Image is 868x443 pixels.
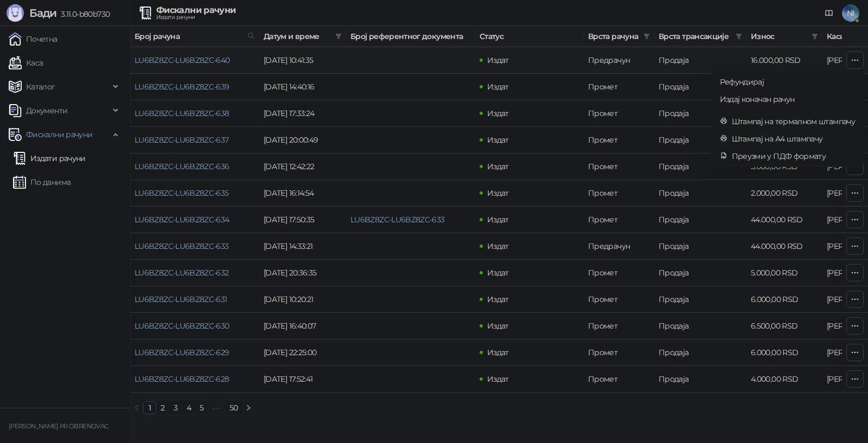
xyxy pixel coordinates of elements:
[226,402,241,414] a: 50
[732,150,855,162] span: Преузми у ПДФ формату
[130,366,259,393] td: LU6BZ8ZC-LU6BZ8ZC-628
[746,286,822,313] td: 6.000,00 RSD
[264,30,331,42] span: Датум и време
[56,9,110,19] span: 3.11.0-b80b730
[746,180,822,207] td: 2.000,00 RSD
[13,147,86,169] a: Издати рачуни
[130,339,259,366] td: LU6BZ8ZC-LU6BZ8ZC-629
[487,215,509,224] span: Издат
[584,207,654,233] td: Промет
[259,233,346,260] td: [DATE] 14:33:21
[259,339,346,366] td: [DATE] 22:25:00
[654,47,746,74] td: Продаја
[183,402,195,414] a: 4
[487,321,509,331] span: Издат
[130,74,259,100] td: LU6BZ8ZC-LU6BZ8ZC-639
[133,405,140,411] span: left
[487,55,509,65] span: Издат
[654,127,746,153] td: Продаја
[135,321,229,331] a: LU6BZ8ZC-LU6BZ8ZC-630
[333,28,344,44] span: filter
[736,33,742,40] span: filter
[654,100,746,127] td: Продаја
[654,313,746,339] td: Продаја
[130,153,259,180] td: LU6BZ8ZC-LU6BZ8ZC-636
[259,100,346,127] td: [DATE] 17:33:24
[135,135,229,145] a: LU6BZ8ZC-LU6BZ8ZC-637
[720,76,855,88] span: Рефундирај
[259,180,346,207] td: [DATE] 16:14:54
[746,207,822,233] td: 44.000,00 RSD
[746,366,822,393] td: 4.000,00 RSD
[654,153,746,180] td: Продаја
[812,33,818,40] span: filter
[259,260,346,286] td: [DATE] 20:36:35
[746,47,822,74] td: 16.000,00 RSD
[842,4,859,22] span: NI
[584,313,654,339] td: Промет
[226,401,242,414] li: 50
[130,180,259,207] td: LU6BZ8ZC-LU6BZ8ZC-635
[475,26,584,47] th: Статус
[584,26,654,47] th: Врста рачуна
[654,339,746,366] td: Продаја
[584,233,654,260] td: Предрачун
[641,28,652,44] span: filter
[242,401,255,414] button: right
[7,4,24,22] img: Logo
[584,260,654,286] td: Промет
[487,241,509,251] span: Издат
[13,171,71,193] a: По данима
[335,33,342,40] span: filter
[732,115,855,127] span: Штампај на термалном штампачу
[820,4,838,22] a: Документација
[259,286,346,313] td: [DATE] 10:20:21
[584,100,654,127] td: Промет
[487,294,509,304] span: Издат
[654,207,746,233] td: Продаја
[350,215,445,224] a: LU6BZ8ZC-LU6BZ8ZC-633
[170,402,182,414] a: 3
[487,188,509,198] span: Издат
[259,207,346,233] td: [DATE] 17:50:35
[144,402,156,414] a: 1
[584,180,654,207] td: Промет
[143,401,156,414] li: 1
[259,47,346,74] td: [DATE] 10:41:35
[746,233,822,260] td: 44.000,00 RSD
[169,401,182,414] li: 3
[584,153,654,180] td: Промет
[26,124,92,145] span: Фискални рачуни
[195,401,208,414] li: 5
[135,294,227,304] a: LU6BZ8ZC-LU6BZ8ZC-631
[487,162,509,171] span: Издат
[584,286,654,313] td: Промет
[9,422,108,430] small: [PERSON_NAME] PR OBRENOVAC
[584,366,654,393] td: Промет
[259,153,346,180] td: [DATE] 12:42:22
[654,74,746,100] td: Продаја
[654,26,746,47] th: Врста трансакције
[130,401,143,414] button: left
[733,28,744,44] span: filter
[654,260,746,286] td: Продаја
[156,6,235,15] div: Фискални рачуни
[487,374,509,384] span: Издат
[135,55,230,65] a: LU6BZ8ZC-LU6BZ8ZC-640
[259,127,346,153] td: [DATE] 20:00:49
[196,402,208,414] a: 5
[135,108,229,118] a: LU6BZ8ZC-LU6BZ8ZC-638
[135,188,229,198] a: LU6BZ8ZC-LU6BZ8ZC-635
[156,401,169,414] li: 2
[245,405,252,411] span: right
[130,313,259,339] td: LU6BZ8ZC-LU6BZ8ZC-630
[130,127,259,153] td: LU6BZ8ZC-LU6BZ8ZC-637
[242,401,255,414] li: Следећа страна
[135,374,229,384] a: LU6BZ8ZC-LU6BZ8ZC-628
[130,233,259,260] td: LU6BZ8ZC-LU6BZ8ZC-633
[746,339,822,366] td: 6.000,00 RSD
[135,215,229,224] a: LU6BZ8ZC-LU6BZ8ZC-634
[130,207,259,233] td: LU6BZ8ZC-LU6BZ8ZC-634
[135,30,243,42] span: Број рачуна
[259,313,346,339] td: [DATE] 16:40:07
